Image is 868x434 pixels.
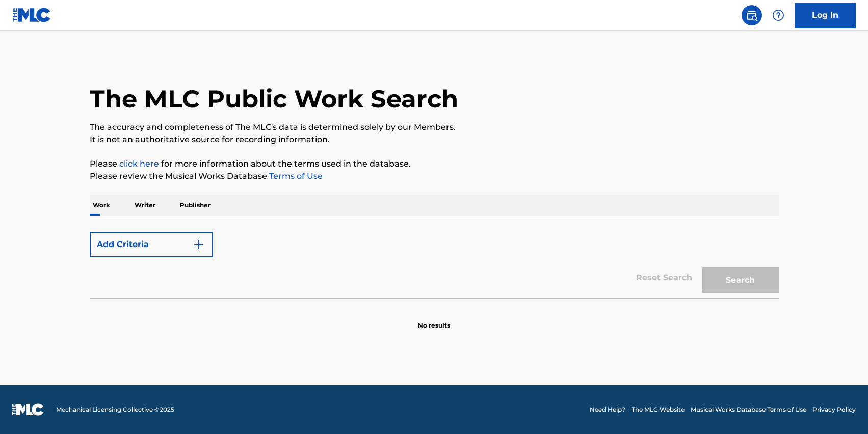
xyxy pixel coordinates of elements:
[90,84,458,114] h1: The MLC Public Work Search
[267,171,323,181] a: Terms of Use
[119,159,159,169] a: click here
[746,9,758,21] img: search
[632,405,685,414] a: The MLC Website
[795,3,856,28] a: Log In
[12,8,51,22] img: MLC Logo
[131,195,159,216] p: Writer
[418,309,450,330] p: No results
[90,195,113,216] p: Work
[177,195,214,216] p: Publisher
[768,5,788,25] div: Help
[590,405,625,414] a: Need Help?
[56,405,174,414] span: Mechanical Licensing Collective © 2025
[817,385,868,434] iframe: Chat Widget
[90,232,213,257] button: Add Criteria
[90,227,779,298] form: Search Form
[90,158,779,170] p: Please for more information about the terms used in the database.
[12,403,44,416] img: logo
[90,133,779,146] p: It is not an authoritative source for recording information.
[812,405,856,414] a: Privacy Policy
[772,9,784,21] img: help
[90,121,779,133] p: The accuracy and completeness of The MLC's data is determined solely by our Members.
[90,170,779,182] p: Please review the Musical Works Database
[691,405,806,414] a: Musical Works Database Terms of Use
[193,238,205,251] img: 9d2ae6d4665cec9f34b9.svg
[742,5,762,25] a: Public Search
